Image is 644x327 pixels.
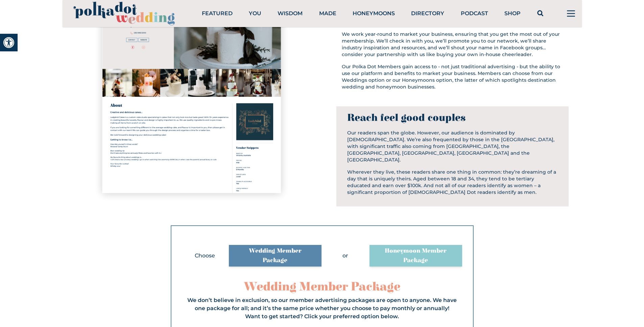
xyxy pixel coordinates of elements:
div: Reach feel good couples [347,112,558,124]
p: Our Polka Dot Members gain access to - not just traditional advertising - but the ability to use ... [342,63,564,90]
p: Wherever they live, these readers share one thing in common: they’re dreaming of a day that is un... [347,169,558,196]
h2: Wedding Member Package [182,280,462,294]
a: Directory [411,10,444,17]
img: PolkaDotWedding.svg [73,2,175,26]
a: Wedding Member Package [229,245,321,267]
a: You [249,10,261,17]
a: Made [319,10,336,17]
a: Wisdom [278,10,303,17]
div: We don’t believe in exclusion, so our member advertising packages are open to anyone. We have one... [182,296,462,321]
a: Podcast [461,10,488,17]
a: Shop [504,10,521,17]
a: Featured [202,10,233,17]
p: Our readers span the globe. However, our audience is dominated by [DEMOGRAPHIC_DATA]. We’re also ... [347,129,558,163]
a: Honeymoons [353,10,395,17]
p: Want to get started? Click your preferred option below. [182,312,462,321]
div: or [323,245,368,267]
div: Choose [182,245,228,267]
p: We work year-round to market your business, ensuring that you get the most out of your membership... [342,31,564,58]
a: Honeymoon Member Package [369,245,462,267]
